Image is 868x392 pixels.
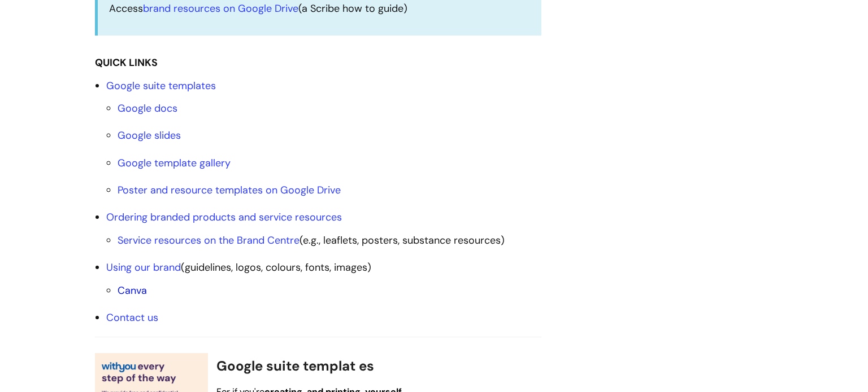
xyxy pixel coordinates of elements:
[95,56,158,69] strong: QUICK LINKS
[143,2,298,15] a: brand resources on Google Drive
[118,231,541,249] li: (e.g., leaflets, posters, substance resources)
[106,210,342,224] a: Ordering branded products and service resources
[118,156,231,170] a: Google template gallery
[216,357,374,375] span: Google suite templat es
[118,183,341,197] a: Poster and resource templates on Google Drive
[118,234,300,247] a: Service resources on the Brand Centre
[106,258,541,299] li: (guidelines, logos, colours, fonts, images)
[118,129,181,142] a: Google slides
[118,284,147,297] a: Canva
[106,311,158,324] a: Contact us
[118,102,177,115] a: Google docs
[106,79,216,93] a: Google suite templates
[106,261,181,274] a: Using our brand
